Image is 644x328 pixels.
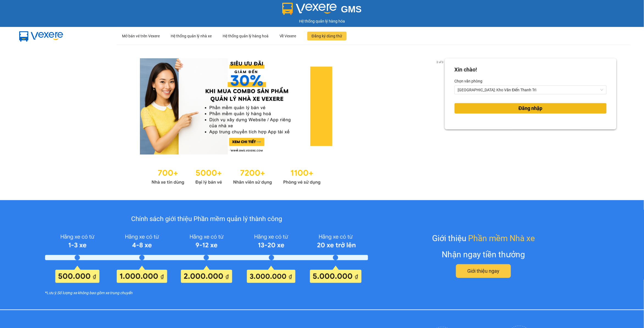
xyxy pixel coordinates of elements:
img: Statistics.png [151,166,321,186]
div: Mở bán vé trên Vexere [122,27,160,45]
div: Hệ thống quản lý hàng hóa [1,18,643,24]
label: Chọn văn phòng [455,77,483,86]
span: Hà Nội: Kho Văn Điển Thanh Trì [458,86,603,94]
button: previous slide / item [27,58,35,155]
button: next slide / item [437,58,445,155]
span: Giới thiệu ngay [468,267,500,275]
button: Đăng nhập [455,103,607,114]
button: Đăng ký dùng thử [307,32,347,40]
div: Nhận ngay tiền thưởng [442,248,525,261]
img: policy-intruduce-detail.png [45,231,368,283]
div: Giới thiệu [432,232,535,245]
li: slide item 2 [235,148,237,150]
div: Chính sách giới thiệu Phần mềm quản lý thành công [45,214,368,224]
div: Về Vexere [280,27,296,45]
li: slide item 3 [242,148,244,150]
span: Phần mềm Nhà xe [468,232,535,245]
span: Đăng nhập [519,104,543,112]
img: mbUUG5Q.png [14,27,69,45]
i: Số lượng xe không bao gồm xe trung chuyển [57,290,132,296]
button: Giới thiệu ngay [456,264,511,278]
div: *Lưu ý: [45,290,368,296]
li: slide item 1 [228,148,231,150]
div: Hệ thống quản lý hàng hoá [223,27,269,45]
span: Đăng ký dùng thử [312,33,342,39]
div: Xin chào! [455,65,477,74]
p: 2 of 3 [435,58,445,65]
div: Hệ thống quản lý nhà xe [171,27,212,45]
